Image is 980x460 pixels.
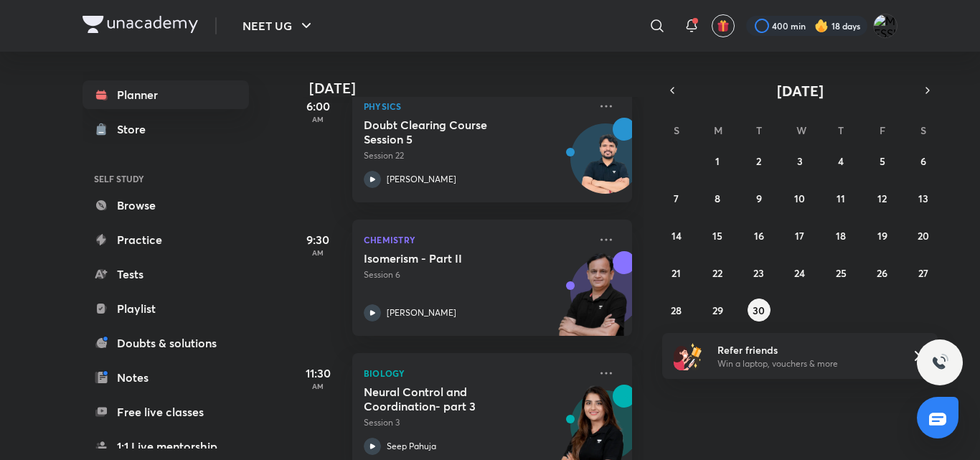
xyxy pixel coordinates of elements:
[918,192,928,205] abbr: September 13, 2025
[553,251,632,350] img: unacademy
[795,229,804,243] abbr: September 17, 2025
[289,365,347,382] h5: 11:30
[714,123,722,137] abbr: Monday
[387,440,436,453] p: Seep Pahuja
[665,224,688,247] button: September 14, 2025
[83,260,249,288] a: Tests
[83,329,249,357] a: Doubts & solutions
[665,187,688,210] button: September 7, 2025
[674,123,679,137] abbr: Sunday
[364,149,589,162] p: Session 22
[364,251,542,266] h5: Isomerism - Part II
[788,224,811,247] button: September 17, 2025
[871,224,894,247] button: September 19, 2025
[83,166,249,191] h6: SELF STUDY
[754,229,764,243] abbr: September 16, 2025
[706,187,729,210] button: September 8, 2025
[748,149,771,172] button: September 2, 2025
[364,268,589,281] p: Session 6
[788,187,811,210] button: September 10, 2025
[717,342,894,357] h6: Refer friends
[829,261,852,284] button: September 25, 2025
[364,118,542,146] h5: Doubt Clearing Course Session 5
[931,354,948,371] img: ttu
[877,192,887,205] abbr: September 12, 2025
[920,123,926,137] abbr: Saturday
[838,154,844,168] abbr: September 4, 2025
[877,266,887,280] abbr: September 26, 2025
[671,304,682,317] abbr: September 28, 2025
[829,187,852,210] button: September 11, 2025
[918,229,929,243] abbr: September 20, 2025
[387,173,456,186] p: [PERSON_NAME]
[712,304,723,317] abbr: September 29, 2025
[753,266,764,280] abbr: September 23, 2025
[753,304,765,317] abbr: September 30, 2025
[836,229,846,243] abbr: September 18, 2025
[838,123,844,137] abbr: Thursday
[748,224,771,247] button: September 16, 2025
[83,16,198,37] a: Company Logo
[364,365,589,382] p: Biology
[797,154,803,168] abbr: September 3, 2025
[364,231,589,248] p: Chemistry
[796,123,806,137] abbr: Wednesday
[83,115,249,144] a: Store
[756,192,762,205] abbr: September 9, 2025
[364,385,542,413] h5: Neural Control and Coordination- part 3
[918,266,928,280] abbr: September 27, 2025
[748,299,771,321] button: September 30, 2025
[912,224,935,247] button: September 20, 2025
[83,191,249,220] a: Browse
[706,149,729,172] button: September 1, 2025
[712,266,722,280] abbr: September 22, 2025
[364,416,589,429] p: Session 3
[756,154,761,168] abbr: September 2, 2025
[234,11,324,40] button: NEET UG
[672,266,681,280] abbr: September 21, 2025
[83,16,198,33] img: Company Logo
[364,98,589,115] p: Physics
[829,224,852,247] button: September 18, 2025
[756,123,762,137] abbr: Tuesday
[814,19,829,33] img: streak
[794,192,805,205] abbr: September 10, 2025
[674,192,679,205] abbr: September 7, 2025
[289,231,347,248] h5: 9:30
[682,80,918,100] button: [DATE]
[788,149,811,172] button: September 3, 2025
[83,398,249,426] a: Free live classes
[289,98,347,115] h5: 6:00
[788,261,811,284] button: September 24, 2025
[920,154,926,168] abbr: September 6, 2025
[871,149,894,172] button: September 5, 2025
[706,299,729,321] button: September 29, 2025
[672,229,682,243] abbr: September 14, 2025
[83,363,249,392] a: Notes
[83,80,249,109] a: Planner
[777,81,824,100] span: [DATE]
[877,229,887,243] abbr: September 19, 2025
[880,154,885,168] abbr: September 5, 2025
[715,192,720,205] abbr: September 8, 2025
[871,261,894,284] button: September 26, 2025
[83,294,249,323] a: Playlist
[829,149,852,172] button: September 4, 2025
[665,299,688,321] button: September 28, 2025
[912,187,935,210] button: September 13, 2025
[289,115,347,123] p: AM
[674,342,702,370] img: referral
[706,224,729,247] button: September 15, 2025
[289,382,347,390] p: AM
[748,187,771,210] button: September 9, 2025
[717,357,894,370] p: Win a laptop, vouchers & more
[871,187,894,210] button: September 12, 2025
[717,19,730,32] img: avatar
[706,261,729,284] button: September 22, 2025
[665,261,688,284] button: September 21, 2025
[289,248,347,257] p: AM
[387,306,456,319] p: [PERSON_NAME]
[912,261,935,284] button: September 27, 2025
[748,261,771,284] button: September 23, 2025
[715,154,720,168] abbr: September 1, 2025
